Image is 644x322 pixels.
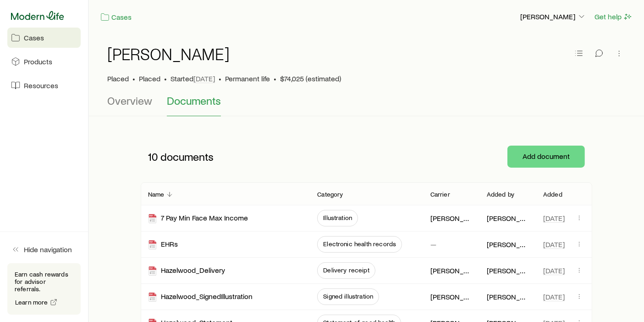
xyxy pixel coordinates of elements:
[24,57,52,66] span: Products
[594,11,633,22] button: Get help
[107,45,230,63] h1: [PERSON_NAME]
[487,292,528,301] p: [PERSON_NAME]
[132,74,135,83] span: •
[139,74,160,83] span: Placed
[7,51,81,72] a: Products
[148,191,165,198] p: Name
[7,263,81,315] div: Earn cash rewards for advisor referrals.Learn more
[430,214,472,223] p: [PERSON_NAME] [PERSON_NAME]
[100,12,132,23] a: Cases
[107,74,129,83] p: Placed
[107,94,152,107] span: Overview
[7,28,81,48] a: Cases
[280,74,341,83] span: $74,025 (estimated)
[164,74,167,83] span: •
[543,240,565,249] span: [DATE]
[487,191,514,198] p: Added by
[148,292,253,302] div: Hazelwood_SignedIllustration
[430,266,472,275] p: [PERSON_NAME] [PERSON_NAME]
[317,191,343,198] p: Category
[430,191,450,198] p: Carrier
[24,33,44,42] span: Cases
[24,245,72,254] span: Hide navigation
[430,292,472,301] p: [PERSON_NAME] [PERSON_NAME]
[171,74,215,83] p: Started
[167,94,221,107] span: Documents
[323,240,396,248] span: Electronic health records
[323,266,369,274] span: Delivery receipt
[219,74,221,83] span: •
[7,75,81,96] a: Resources
[274,74,276,83] span: •
[323,214,352,221] span: Illustration
[193,74,215,83] span: [DATE]
[107,94,626,116] div: Case details tabs
[520,12,586,21] p: [PERSON_NAME]
[520,11,587,23] button: [PERSON_NAME]
[148,266,225,276] div: Hazelwood_Delivery
[487,266,528,275] p: [PERSON_NAME]
[15,299,48,305] span: Learn more
[487,240,528,249] p: [PERSON_NAME]
[148,213,248,224] div: 7 Pay Min Face Max Income
[15,271,73,293] p: Earn cash rewards for advisor referrals.
[543,191,562,198] p: Added
[543,214,565,223] span: [DATE]
[543,292,565,301] span: [DATE]
[487,214,528,223] p: [PERSON_NAME]
[7,239,81,260] button: Hide navigation
[148,239,178,250] div: EHRs
[225,74,270,83] span: Permanent life
[24,81,58,90] span: Resources
[543,266,565,275] span: [DATE]
[323,293,373,300] span: Signed illustration
[160,150,214,163] span: documents
[430,240,436,249] p: —
[148,150,158,163] span: 10
[507,146,585,168] button: Add document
